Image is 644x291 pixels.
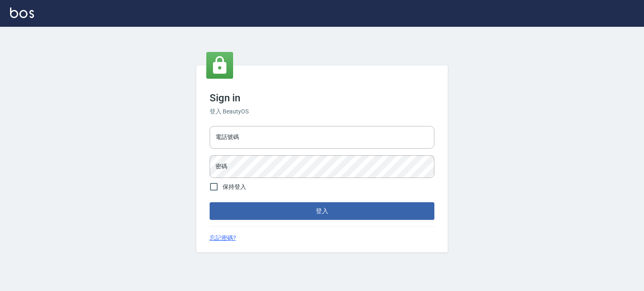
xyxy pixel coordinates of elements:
[210,202,434,220] button: 登入
[210,107,434,116] h6: 登入 BeautyOS
[210,234,236,242] a: 忘記密碼?
[223,183,246,191] span: 保持登入
[10,8,34,18] img: Logo
[210,92,434,104] h3: Sign in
